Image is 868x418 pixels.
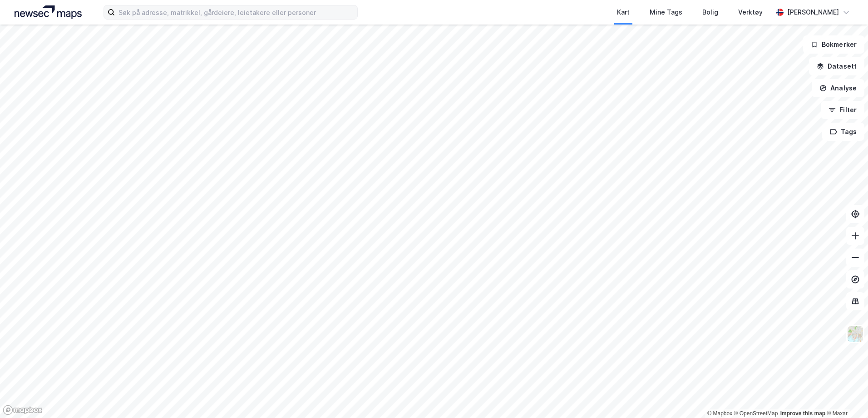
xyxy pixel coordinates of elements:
button: Datasett [809,57,864,75]
a: Mapbox [707,410,732,417]
a: Mapbox homepage [3,405,43,415]
button: Bokmerker [803,35,864,54]
div: Kontrollprogram for chat [823,374,868,418]
div: Verktøy [738,7,763,18]
img: Z [847,325,864,343]
div: Kart [617,7,630,18]
a: Improve this map [780,410,825,417]
button: Filter [821,101,864,119]
img: logo.a4113a55bc3d86da70a041830d287a7e.svg [15,5,82,19]
iframe: Chat Widget [823,374,868,418]
input: Søk på adresse, matrikkel, gårdeiere, leietakere eller personer [115,5,357,19]
div: [PERSON_NAME] [787,7,839,18]
div: Mine Tags [650,7,682,18]
button: Tags [822,123,864,141]
button: Analyse [812,79,864,97]
a: OpenStreetMap [734,410,778,417]
div: Bolig [702,7,718,18]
